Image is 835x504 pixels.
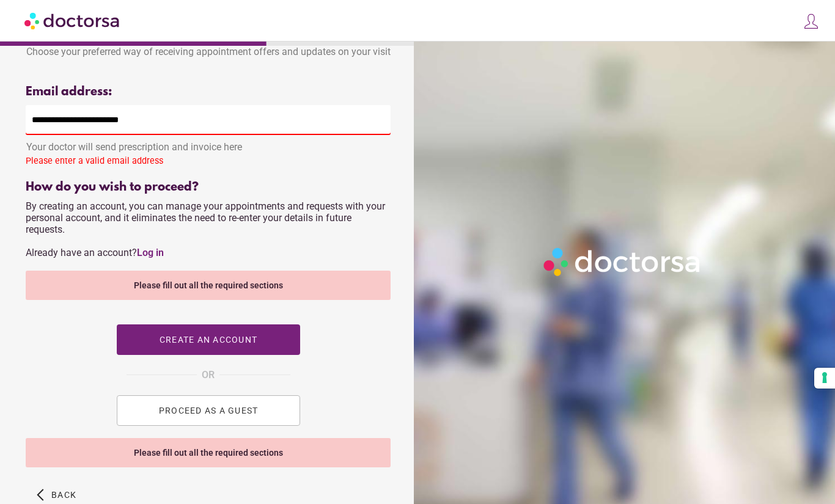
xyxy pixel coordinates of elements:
div: Please enter a valid email address [26,156,391,171]
span: Back [51,490,76,500]
a: Log in [137,247,164,258]
div: How do you wish to proceed? [26,180,391,194]
span: By creating an account, you can manage your appointments and requests with your personal account,... [26,200,385,258]
span: OR [202,367,215,383]
button: Create an account [117,324,300,355]
img: icons8-customer-100.png [803,13,820,30]
div: Please fill out all the required sections [26,438,391,467]
button: Your consent preferences for tracking technologies [814,368,835,389]
img: Doctorsa.com [24,7,121,34]
span: Create an account [159,335,257,345]
div: Email address: [26,85,391,99]
img: Logo-Doctorsa-trans-White-partial-flat.png [539,243,706,280]
div: Please fill out all the required sections [26,271,391,300]
span: PROCEED AS A GUEST [158,406,258,415]
div: Your doctor will send prescription and invoice here [26,135,391,153]
div: Choose your preferred way of receiving appointment offers and updates on your visit [26,40,391,57]
button: PROCEED AS A GUEST [117,395,300,426]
